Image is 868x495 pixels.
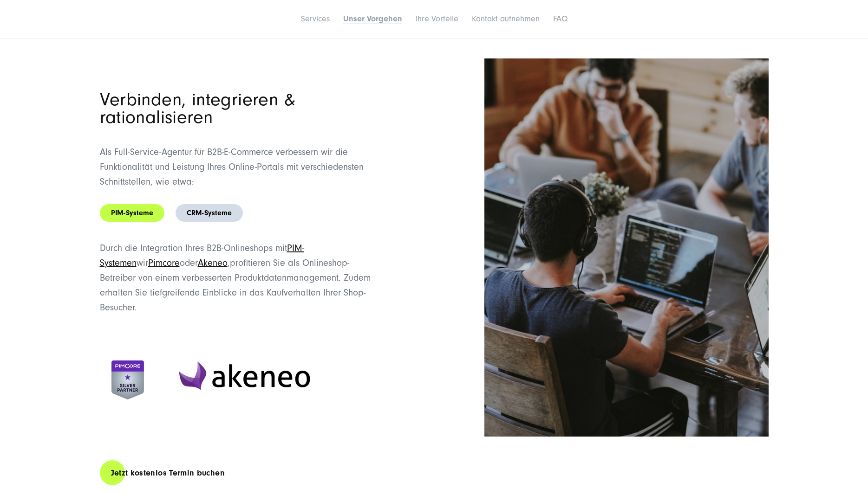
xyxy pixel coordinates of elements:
[100,145,384,189] p: Als Full-Service-Agentur für B2B-E-Commerce verbessern wir die Funktionalität und Leistung Ihres ...
[100,352,156,408] img: Pimcore Agentur - Full Service B2B E-commerce Agentur SUNZINET
[416,14,458,24] a: Ihre Vorteile
[176,204,243,222] a: CRM-Systeme
[100,91,384,126] h2: Verbinden, integrieren & rationalisieren
[553,14,568,24] a: FAQ
[100,204,164,222] a: PIM-Systeme
[100,241,384,315] p: profitieren Sie als Onlineshop-Betreiber von einem verbesserten Produktdatenmanagement. Zudem erh...
[472,14,540,24] a: Kontakt aufnehmen
[301,14,330,24] a: Services
[343,14,402,24] a: Unser Vorgehen
[484,58,769,437] img: image-06-2
[198,258,228,268] a: Akeneo
[148,258,180,268] a: Pimcore
[100,460,236,486] a: Jetzt kostenlos Termin buchen
[100,243,304,268] span: Durch die Integration Ihres B2B-Onlineshops mit wir oder ,
[100,243,304,268] a: PIM-Systemen
[170,352,318,408] img: Akeneo Agentur - Full Service B2B E-commerce Agentur SUNZINET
